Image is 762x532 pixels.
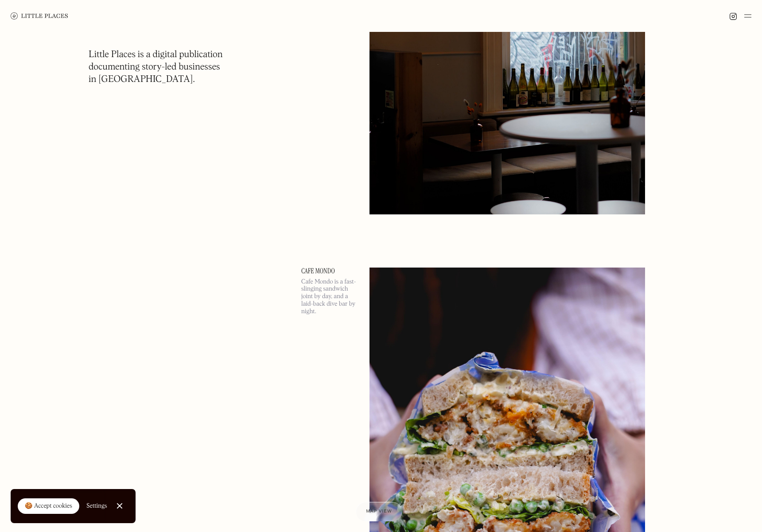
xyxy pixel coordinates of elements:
[366,509,392,514] span: Map view
[111,497,128,515] a: Close Cookie Popup
[301,278,359,315] p: Cafe Mondo is a fast-slinging sandwich joint by day, and a laid-back dive bar by night.
[89,49,223,86] h1: Little Places is a digital publication documenting story-led businesses in [GEOGRAPHIC_DATA].
[18,498,79,514] a: 🍪 Accept cookies
[356,502,403,521] a: Map view
[25,502,72,511] div: 🍪 Accept cookies
[86,496,107,516] a: Settings
[301,268,359,275] a: Cafe Mondo
[86,503,107,509] div: Settings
